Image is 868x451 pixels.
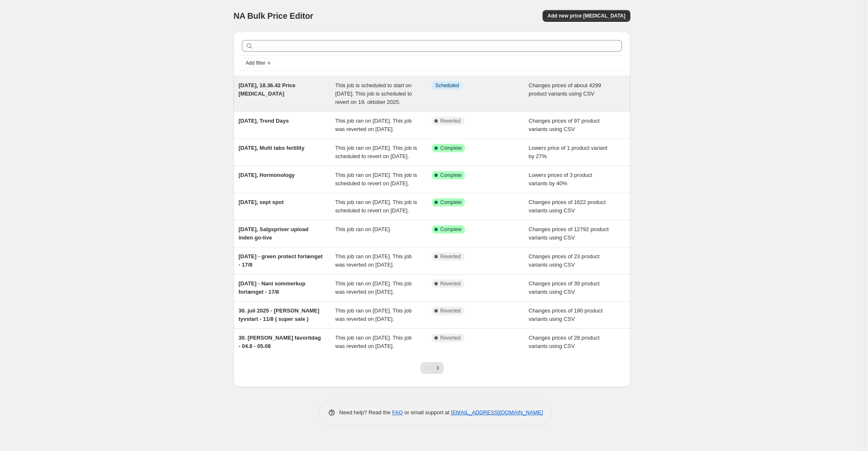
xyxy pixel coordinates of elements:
span: Lowers prices of 3 product variants by 40% [529,172,592,186]
span: 30. juli 2025 - [PERSON_NAME] tyvstart - 11/8 ( super sale ) [239,307,320,322]
span: [DATE], Hormonology [239,172,295,178]
span: Lowers price of 1 product variant by 27% [529,145,608,159]
span: Complete [440,199,462,206]
span: [DATE] - Nani sommerkup forlænget - 17/8 [239,280,305,295]
span: Reverted [440,118,461,124]
nav: Pagination [421,362,444,374]
span: This job ran on [DATE]. This job is scheduled to revert on [DATE]. [335,172,417,186]
span: Changes prices of 39 product variants using CSV [529,280,600,295]
span: Reverted [440,253,461,260]
span: Complete [440,145,462,151]
span: This job ran on [DATE]. This job was reverted on [DATE]. [335,307,412,322]
span: Need help? Read the [339,409,392,416]
span: This job ran on [DATE]. This job is scheduled to revert on [DATE]. [335,145,417,159]
span: This job ran on [DATE]. [335,226,391,232]
span: 30. [PERSON_NAME] favoritdag - 04.8 - 05.08 [239,335,321,349]
span: Add new price [MEDICAL_DATA] [548,13,625,19]
span: This job ran on [DATE]. This job is scheduled to revert on [DATE]. [335,199,417,214]
button: Add new price [MEDICAL_DATA] [543,10,630,22]
span: This job is scheduled to start on [DATE]. This job is scheduled to revert on 19. oktober 2025. [335,82,412,105]
span: Reverted [440,335,461,341]
a: FAQ [392,409,403,416]
span: Changes prices of 190 product variants using CSV [529,307,603,322]
span: [DATE] - green protect forlænget - 17/8 [239,253,322,268]
button: Add filter [242,58,275,68]
span: Changes prices of 1622 product variants using CSV [529,199,606,214]
span: This job ran on [DATE]. This job was reverted on [DATE]. [335,253,412,268]
span: [DATE], Salgspriser upload inden go-live [239,226,308,241]
span: Add filter [246,60,265,66]
span: Changes prices of 28 product variants using CSV [529,335,600,349]
span: [DATE], Multi tabs fertility [239,145,305,151]
a: [EMAIL_ADDRESS][DOMAIN_NAME] [451,409,543,416]
span: Changes prices of 97 product variants using CSV [529,118,600,132]
span: Changes prices of 23 product variants using CSV [529,253,600,268]
span: [DATE], 18.36.42 Price [MEDICAL_DATA] [239,82,295,97]
span: Reverted [440,280,461,287]
span: Changes prices of 12792 product variants using CSV [529,226,609,241]
button: Next [432,362,444,374]
span: NA Bulk Price Editor [233,11,313,20]
span: This job ran on [DATE]. This job was reverted on [DATE]. [335,335,412,349]
span: Complete [440,226,462,233]
span: This job ran on [DATE]. This job was reverted on [DATE]. [335,118,412,132]
span: This job ran on [DATE]. This job was reverted on [DATE]. [335,280,412,295]
span: [DATE], sept spot [239,199,284,205]
span: Reverted [440,307,461,314]
span: Scheduled [435,82,459,89]
span: Changes prices of about 4299 product variants using CSV [529,82,601,97]
span: [DATE], Trend Days [239,118,289,124]
span: or email support at [403,409,451,416]
span: Complete [440,172,462,179]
